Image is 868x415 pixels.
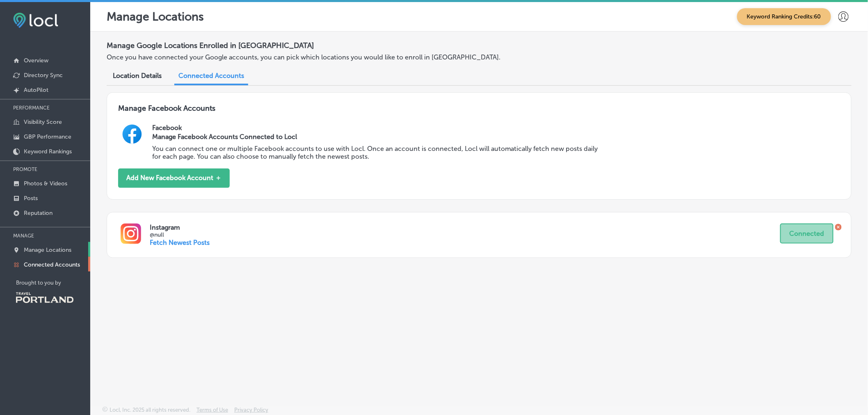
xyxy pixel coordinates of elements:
[152,133,599,141] h3: Manage Facebook Accounts Connected to Locl
[24,119,62,125] p: Visibility Score
[24,195,38,202] p: Posts
[24,180,67,187] p: Photos & Videos
[178,72,244,80] span: Connected Accounts
[150,223,780,231] p: Instagram
[150,231,780,238] p: @null
[16,292,73,303] img: Travel Portland
[118,169,230,188] button: Add New Facebook Account ＋
[152,124,840,132] h2: Facebook
[16,280,90,286] p: Brought to you by
[150,239,210,246] p: Fetch Newest Posts
[113,72,162,80] span: Location Details
[107,53,591,61] p: Once you have connected your Google accounts, you can pick which locations you would like to enro...
[24,133,71,140] p: GBP Performance
[24,246,71,253] p: Manage Locations
[24,57,48,64] p: Overview
[152,145,599,160] p: You can connect one or multiple Facebook accounts to use with Locl. Once an account is connected,...
[24,87,48,93] p: AutoPilot
[107,10,204,23] p: Manage Locations
[13,13,58,28] img: fda3e92497d09a02dc62c9cd864e3231.png
[24,261,80,268] p: Connected Accounts
[24,72,63,79] p: Directory Sync
[110,407,190,413] p: Locl, Inc. 2025 all rights reserved.
[737,8,831,25] span: Keyword Ranking Credits: 60
[24,210,53,217] p: Reputation
[24,148,72,155] p: Keyword Rankings
[780,223,834,244] button: Connected
[107,38,852,53] h2: Manage Google Locations Enrolled in [GEOGRAPHIC_DATA]
[118,104,840,124] h3: Manage Facebook Accounts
